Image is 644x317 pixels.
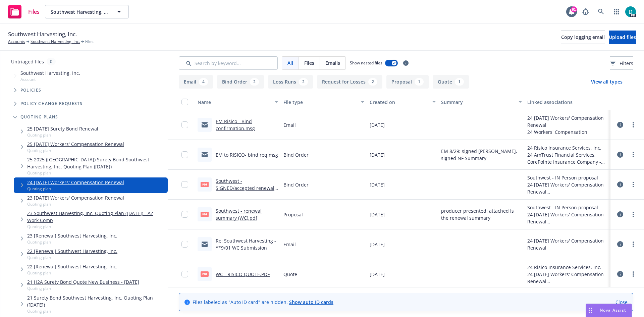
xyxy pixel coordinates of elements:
span: Quoting plan [27,308,165,314]
button: Nova Assist [586,304,632,317]
span: Southwest Harvesting, Inc. [51,8,109,15]
input: Toggle Row Selected [181,151,188,158]
span: Email [283,241,296,248]
button: Linked associations [525,94,610,110]
span: Quoting plan [27,239,117,245]
span: Southwest Harvesting, Inc. [8,30,77,39]
span: Quoting plan [27,170,165,176]
div: 24 [DATE] Workers' Compensation Renewal [527,237,608,251]
span: Files [28,9,40,14]
a: Files [5,2,42,21]
div: File type [283,99,357,106]
button: Name [195,94,281,110]
span: producer presented: attached is the renewal summary [441,207,522,221]
div: 24 Workers' Compensation [527,128,608,136]
button: Email [179,75,213,89]
button: Southwest Harvesting, Inc. [45,5,129,18]
span: Bind Order [283,151,309,158]
span: Policies [20,88,42,92]
div: Linked associations [527,99,608,106]
span: Files labeled as "Auto ID card" are hidden. [193,299,333,306]
span: Upload files [609,34,636,40]
a: Close [615,299,628,306]
div: Southwest - IN Person proposal [527,204,608,211]
span: Quoting plan [27,255,117,260]
div: 2 [368,78,377,86]
button: View all types [580,75,633,89]
div: 24 [DATE] Workers' Compensation Renewal [527,271,608,285]
button: Filters [610,56,633,70]
span: Emails [325,59,340,66]
a: Show auto ID cards [289,299,333,305]
a: 25 2025 ([GEOGRAPHIC_DATA]) Surety Bond Southwest Harvesting, Inc. Quoting Plan ([DATE]) [27,156,165,170]
a: Re: Southwest Harvesting - **9/01 WC Submission [216,237,276,251]
span: pdf [201,212,209,217]
button: File type [281,94,367,110]
button: Request for Losses [317,75,382,89]
span: pdf [201,182,209,187]
span: Nova Assist [600,307,626,313]
a: 23 [DATE] Workers' Compensation Renewal [27,194,124,201]
a: 21 Surety Bond Southwest Harvesting, Inc. Quoting Plan ([DATE]) [27,294,165,308]
div: 24 AmTrust Financial Services, CorePointe Insurance Company - Risico Insurance Services, Inc. [527,151,608,165]
span: [DATE] [370,121,385,128]
a: Southwest - SIGNED/accepted renewal summary.pdf [216,178,274,198]
span: Files [304,59,314,66]
a: 25 [DATE] Workers' Compensation Renewal [27,141,124,148]
span: Proposal [283,211,303,218]
span: Filters [620,60,633,67]
a: Report a Bug [579,5,592,18]
a: Southwest Harvesting, Inc. [31,39,80,45]
a: 24 [DATE] Workers' Compensation Renewal [27,179,124,186]
div: 91 [571,6,577,12]
a: Accounts [8,39,25,45]
button: Loss Runs [268,75,313,89]
input: Toggle Row Selected [181,121,188,128]
span: [DATE] [370,151,385,158]
input: Toggle Row Selected [181,241,188,248]
span: Email [283,121,296,128]
a: 23 Southwest Harvesting, Inc. Quoting Plan ([DATE]) - AZ Work Comp [27,210,165,224]
span: Quoting plan [27,224,165,229]
span: Quoting plans [20,115,58,119]
a: 21 H2A Surety Bond Quote New Business - [DATE] [27,278,139,285]
button: Copy logging email [561,31,605,44]
button: Quote [433,75,469,89]
a: 22 [Renewal] Southwest Harvesting, Inc. [27,248,117,255]
div: Drag to move [586,304,594,317]
input: Toggle Row Selected [181,271,188,277]
img: photo [625,6,636,17]
span: Quoting plan [27,186,124,192]
span: Quoting plan [27,285,139,291]
a: WC - RISICO QUOTE.PDF [216,271,270,277]
span: [DATE] [370,181,385,188]
span: EM 8/29; signed [PERSON_NAME], signed NF Summary [441,148,522,162]
button: Bind Order [217,75,264,89]
span: Quote [283,271,297,278]
a: 25 [DATE] Surety Bond Renewal [27,125,98,132]
span: Quoting plan [27,201,124,207]
a: more [629,121,637,129]
input: Toggle Row Selected [181,181,188,188]
span: Filters [610,60,633,67]
span: Show nested files [350,60,382,66]
span: Quoting plan [27,270,117,276]
span: Account [20,76,80,82]
div: 4 [199,78,208,86]
a: EM Risico - Bind confirmation.msg [216,118,255,131]
a: 23 [Renewal] Southwest Harvesting, Inc. [27,232,117,239]
a: Switch app [610,5,623,18]
a: more [629,270,637,278]
span: Policy change requests [20,102,83,106]
button: Summary [438,94,524,110]
a: 22 [Renewal] Southwest Harvesting, Inc. [27,263,117,270]
button: Created on [367,94,439,110]
a: more [629,210,637,218]
span: Quoting plan [27,132,98,138]
div: 2 [250,78,259,86]
a: more [629,240,637,248]
div: 0 [47,58,56,65]
a: Search [594,5,608,18]
div: Name [198,99,271,106]
a: EM to RISICO- bind req.msg [216,152,278,158]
